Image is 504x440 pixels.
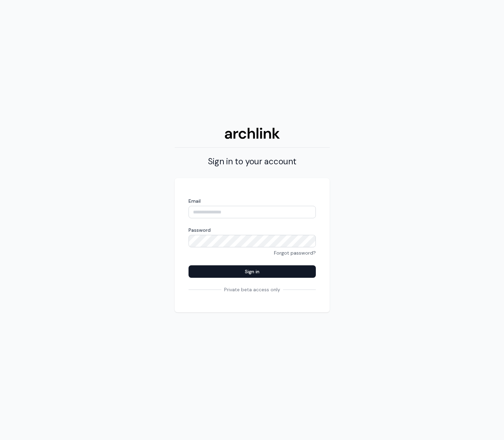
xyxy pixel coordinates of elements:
label: Password [189,227,316,233]
h2: Sign in to your account [175,156,330,167]
label: Email [189,198,316,204]
img: Archlink [224,128,280,139]
button: Sign in [189,265,316,278]
a: Forgot password? [274,250,316,256]
span: Private beta access only [221,286,283,293]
